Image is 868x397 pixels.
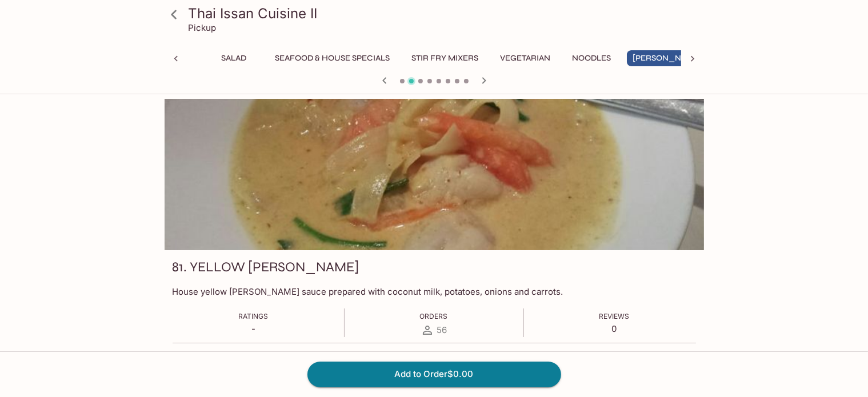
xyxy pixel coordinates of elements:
[420,312,448,320] span: Orders
[173,286,696,297] p: House yellow [PERSON_NAME] sauce prepared with coconut milk, potatoes, onions and carrots.
[173,258,359,276] h3: 81. YELLOW [PERSON_NAME]
[269,50,397,66] button: Seafood & House Specials
[437,324,447,335] span: 56
[599,312,630,320] span: Reviews
[239,323,269,334] p: -
[189,5,699,22] h3: Thai Issan Cuisine II
[189,22,217,33] p: Pickup
[566,50,618,66] button: Noodles
[599,323,630,334] p: 0
[627,50,709,66] button: [PERSON_NAME]
[209,50,260,66] button: Salad
[165,99,704,250] div: 81. YELLOW CURRY
[307,362,561,387] button: Add to Order$0.00
[239,312,269,320] span: Ratings
[406,50,485,66] button: Stir Fry Mixers
[494,50,557,66] button: Vegetarian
